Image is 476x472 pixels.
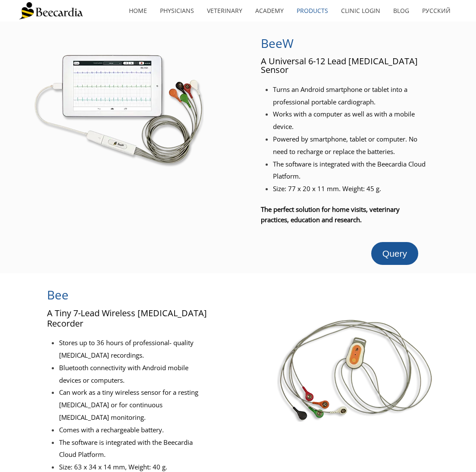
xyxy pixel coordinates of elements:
span: Can work as a tiny wireless sensor for a resting [MEDICAL_DATA] or for continuous [MEDICAL_DATA] ... [59,388,198,422]
span: Bluetooth connectivity with Android mobile devices or computers. [59,363,188,384]
a: Query [371,242,418,265]
a: Clinic Login [335,1,387,21]
span: Turns an Android smartphone or tablet into a professional portable cardiograph. [273,85,407,106]
a: Physicians [153,1,200,21]
a: Blog [387,1,416,21]
a: Academy [249,1,290,21]
img: Beecardia [19,2,82,19]
span: BeeW [261,35,294,51]
span: The software is integrated with the Beecardia Cloud Platform. [59,438,193,459]
span: The software is integrated with the Beecardia Cloud Platform. [273,160,426,181]
span: The perfect solution for home visits, veterinary practices, education and research. [261,205,400,224]
span: Size: 63 x 34 x 14 mm, Weight: 40 g. [59,463,167,471]
span: Works with a computer as well as with a mobile device. [273,110,415,131]
span: Powered by smartphone, tablet or computer. No need to recharge or replace the batteries. [273,135,417,156]
span: Comes with a rechargeable battery. [59,425,164,434]
span: Size: 77 x 20 x 11 mm. Weight: 45 g. [273,184,381,193]
span: Bee [47,286,69,303]
span: Query [382,249,407,258]
a: Русский [416,1,457,21]
span: A Tiny 7-Lead Wireless [MEDICAL_DATA] Recorder [47,307,207,329]
span: Stores up to 36 hours of professional- quality [MEDICAL_DATA] recordings. [59,338,194,359]
a: home [122,1,153,21]
a: Veterinary [200,1,249,21]
span: A Universal 6-12 Lead [MEDICAL_DATA] Sensor [261,55,418,76]
a: Products [290,1,335,21]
